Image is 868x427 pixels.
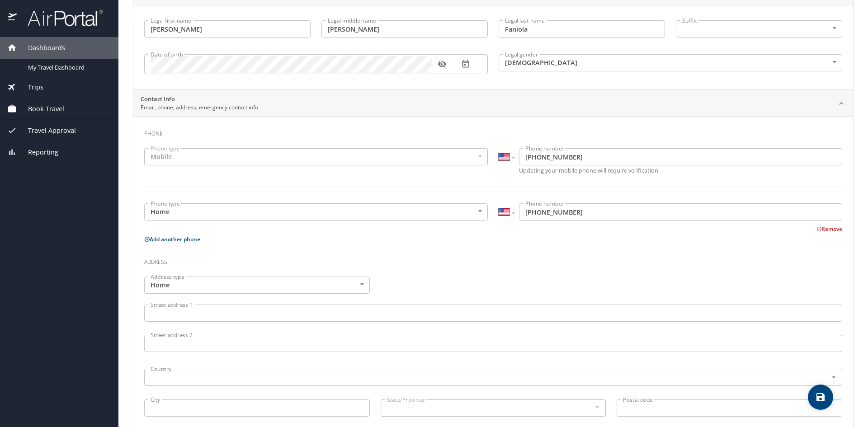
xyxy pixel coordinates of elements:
[17,43,65,53] span: Dashboards
[144,148,488,165] div: Mobile
[141,95,258,104] h2: Contact Info
[144,235,200,243] button: Add another phone
[816,225,842,233] button: Remove
[144,124,842,139] h3: Phone
[519,168,842,174] p: Updating your mobile phone will require verification
[8,9,18,27] img: icon-airportal.png
[828,372,839,383] button: Open
[17,147,58,157] span: Reporting
[499,54,842,71] div: [DEMOGRAPHIC_DATA]
[17,82,43,92] span: Trips
[144,203,488,221] div: Home
[808,385,833,410] button: save
[133,6,853,89] div: Basic InfoLegal name, date of birth and gender must match the traveler's government-issued identi...
[17,126,76,136] span: Travel Approval
[144,277,370,294] div: Home
[144,252,842,267] h3: Address
[17,104,64,114] span: Book Travel
[676,20,842,38] div: ​
[18,9,103,27] img: airportal-logo.png
[133,90,853,117] div: Contact InfoEmail, phone, address, emergency contact info
[141,103,258,112] p: Email, phone, address, emergency contact info
[28,63,108,72] span: My Travel Dashboard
